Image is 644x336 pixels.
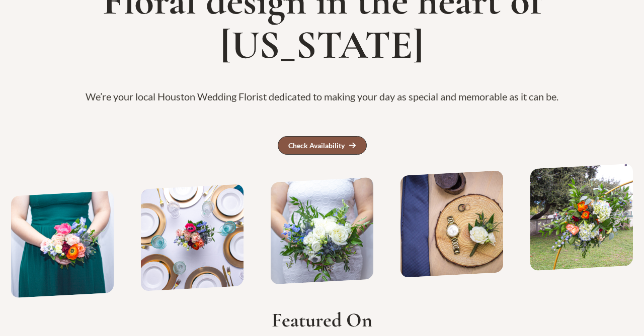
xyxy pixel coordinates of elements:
a: Check Availability [278,136,367,155]
div: Check Availability [288,142,345,149]
p: We’re your local Houston Wedding Florist dedicated to making your day as special and memorable as... [12,87,632,106]
h2: Featured On [12,308,632,332]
